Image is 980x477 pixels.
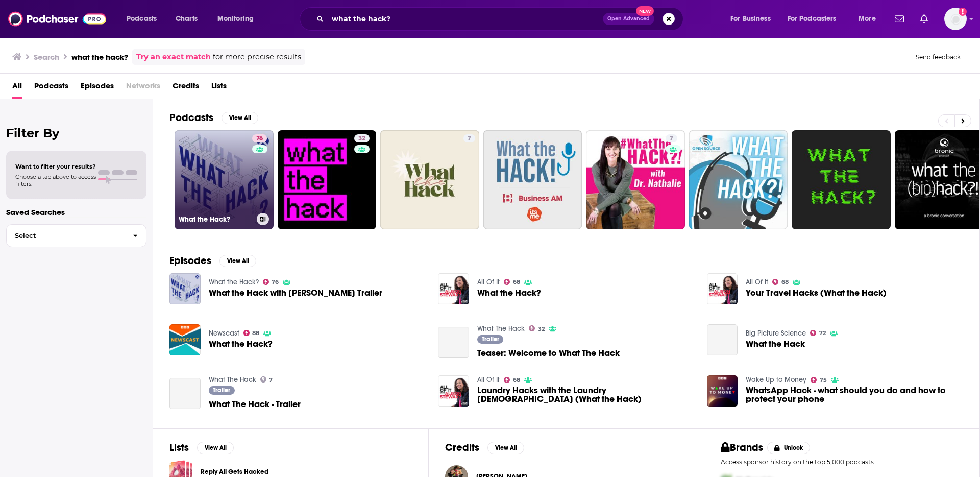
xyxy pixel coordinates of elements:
[211,78,227,99] a: Lists
[7,232,125,239] span: Select
[445,441,479,454] h2: Credits
[468,134,471,144] span: 7
[252,134,267,142] a: 76
[959,8,967,16] svg: Add a profile image
[781,11,851,27] button: open menu
[71,52,128,62] h3: what the hack?
[586,130,685,229] a: 7
[169,273,201,304] a: What the Hack with Adam Levin Trailer
[8,9,106,29] img: Podchaser - Follow, Share and Rate Podcasts
[278,130,377,229] a: 32
[209,400,301,409] a: What The Hack - Trailer
[169,324,201,355] img: What the Hack?
[746,289,887,297] a: Your Travel Hacks (What the Hack)
[721,441,763,454] h2: Brands
[358,134,365,144] span: 32
[781,280,789,284] span: 68
[173,78,199,99] a: Credits
[529,325,545,331] a: 32
[538,327,545,331] span: 32
[438,327,469,358] a: Teaser: Welcome to What The Hack
[438,273,469,304] img: What the Hack?
[723,11,783,27] button: open menu
[707,375,738,407] img: WhatsApp Hack - what should you do and how to protect your phone
[222,112,258,124] button: View All
[119,11,170,27] button: open menu
[380,130,479,229] a: 7
[328,11,603,27] input: Search podcasts, credits, & more...
[477,324,525,333] a: What The Hack
[944,8,967,30] span: Logged in as heidiv
[136,51,211,63] a: Try an exact match
[209,289,382,297] span: What the Hack with [PERSON_NAME] Trailer
[746,329,806,338] a: Big Picture Science
[213,387,230,393] span: Trailer
[169,254,256,267] a: EpisodesView All
[438,375,469,407] img: Laundry Hacks with the Laundry Evangelist (What the Hack)
[477,375,500,384] a: All Of It
[477,289,541,297] span: What the Hack?
[746,386,963,403] a: WhatsApp Hack - what should you do and how to protect your phone
[603,13,654,25] button: Open AdvancedNew
[263,279,279,285] a: 76
[477,349,620,357] a: Teaser: Welcome to What The Hack
[260,376,273,383] a: 7
[772,279,789,285] a: 68
[256,134,263,144] span: 76
[269,378,273,383] span: 7
[487,442,524,454] button: View All
[169,111,258,124] a: PodcastsView All
[767,442,811,454] button: Unlock
[477,386,695,403] span: Laundry Hacks with the Laundry [DEMOGRAPHIC_DATA] (What the Hack)
[209,289,382,297] a: What the Hack with Adam Levin Trailer
[504,279,520,285] a: 68
[746,375,806,384] a: Wake Up to Money
[944,8,967,30] img: User Profile
[670,134,673,144] span: 7
[217,12,254,26] span: Monitoring
[636,6,654,16] span: New
[209,375,256,384] a: What The Hack
[666,134,677,142] a: 7
[210,11,267,27] button: open menu
[820,378,827,383] span: 75
[127,12,157,26] span: Podcasts
[169,441,189,454] h2: Lists
[513,280,520,284] span: 68
[169,378,201,409] a: What The Hack - Trailer
[169,111,213,124] h2: Podcasts
[126,78,160,99] span: Networks
[859,12,876,26] span: More
[810,330,826,336] a: 72
[169,441,234,454] a: ListsView All
[34,52,59,62] h3: Search
[209,278,259,287] a: What the Hack?
[746,340,805,348] a: What the Hack
[12,78,22,99] a: All
[81,78,114,99] span: Episodes
[209,329,239,338] a: Newscast
[944,8,967,30] button: Show profile menu
[34,78,68,99] a: Podcasts
[15,163,96,170] span: Want to filter your results?
[179,215,253,224] h3: What the Hack?
[477,278,500,287] a: All Of It
[272,280,279,284] span: 76
[197,442,234,454] button: View All
[819,331,826,336] span: 72
[354,134,370,142] a: 32
[175,130,274,229] a: 76What the Hack?
[788,12,837,26] span: For Podcasters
